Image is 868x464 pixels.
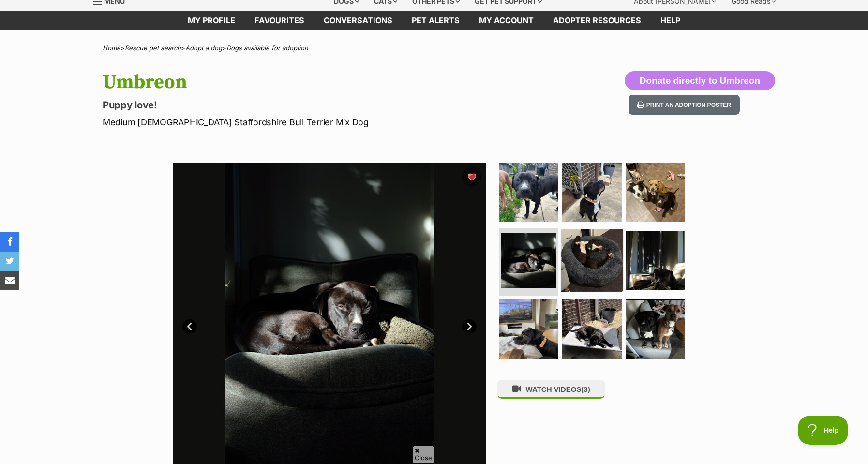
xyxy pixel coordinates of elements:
img: Photo of Umbreon [562,163,622,222]
a: My profile [178,11,245,30]
button: WATCH VIDEOS(3) [497,380,605,399]
img: Photo of Umbreon [626,231,685,290]
a: Rescue pet search [125,44,181,52]
img: Photo of Umbreon [501,233,556,288]
img: Photo of Umbreon [562,299,622,359]
iframe: Help Scout Beacon - Open [798,416,849,445]
p: Medium [DEMOGRAPHIC_DATA] Staffordshire Bull Terrier Mix Dog [103,116,512,129]
a: Pet alerts [402,11,469,30]
a: Prev [182,319,197,334]
a: conversations [314,11,402,30]
button: Print an adoption poster [629,95,740,115]
a: Adopt a dog [185,44,222,52]
img: Photo of Umbreon [499,163,558,222]
div: > > > [78,45,790,52]
a: Next [462,319,477,334]
a: Favourites [245,11,314,30]
img: Photo of Umbreon [626,299,685,359]
span: (3) [581,385,590,393]
p: Puppy love! [103,98,512,112]
span: Close [413,446,434,463]
a: Dogs available for adoption [226,44,308,52]
button: Donate directly to Umbreon [625,71,775,90]
a: Adopter resources [543,11,651,30]
img: Photo of Umbreon [561,229,623,292]
button: favourite [462,167,481,187]
a: My account [469,11,543,30]
h1: Umbreon [103,71,512,93]
img: Photo of Umbreon [626,163,685,222]
a: Help [651,11,690,30]
img: Photo of Umbreon [499,299,558,359]
a: Home [103,44,120,52]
